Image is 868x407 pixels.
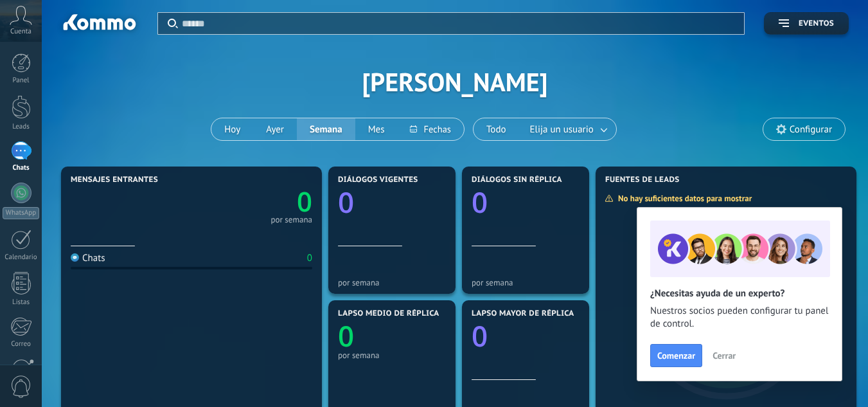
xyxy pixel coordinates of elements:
div: por semana [338,278,446,287]
div: por semana [472,278,580,287]
button: Eventos [764,12,849,35]
text: 0 [297,183,312,220]
button: Semana [297,118,355,140]
div: No hay suficientes datos para mostrar [605,193,761,204]
div: Correo [3,340,40,348]
text: 0 [472,316,488,355]
button: Hoy [211,118,253,140]
div: por semana [270,217,312,223]
span: Diálogos sin réplica [472,176,562,185]
button: Cerrar [707,346,741,365]
button: Comenzar [650,344,702,367]
span: Diálogos vigentes [338,176,418,185]
span: Fuentes de leads [605,176,680,185]
button: Todo [474,118,519,140]
span: Elija un usuario [527,121,596,138]
span: Mensajes entrantes [71,176,158,185]
div: Chats [3,164,40,172]
span: Cerrar [713,351,736,360]
button: Ayer [253,118,297,140]
div: por semana [338,350,446,360]
div: WhatsApp [3,207,39,219]
span: Eventos [799,19,834,28]
button: Mes [355,118,398,140]
div: Panel [3,77,40,85]
button: Elija un usuario [519,118,616,140]
img: Chats [71,253,79,262]
span: Lapso medio de réplica [338,309,439,318]
div: Leads [3,123,40,131]
text: 0 [472,183,488,221]
div: Listas [3,298,40,307]
div: Calendario [3,253,40,262]
span: Cuenta [10,28,31,36]
div: 0 [307,252,312,264]
h2: ¿Necesitas ayuda de un experto? [650,287,829,300]
div: Chats [71,252,105,264]
a: 0 [191,183,312,220]
text: 0 [338,183,354,221]
span: Configurar [790,124,832,135]
span: Nuestros socios pueden configurar tu panel de control. [650,305,829,330]
span: Comenzar [657,351,695,360]
text: 0 [338,316,354,355]
span: Lapso mayor de réplica [472,309,574,318]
